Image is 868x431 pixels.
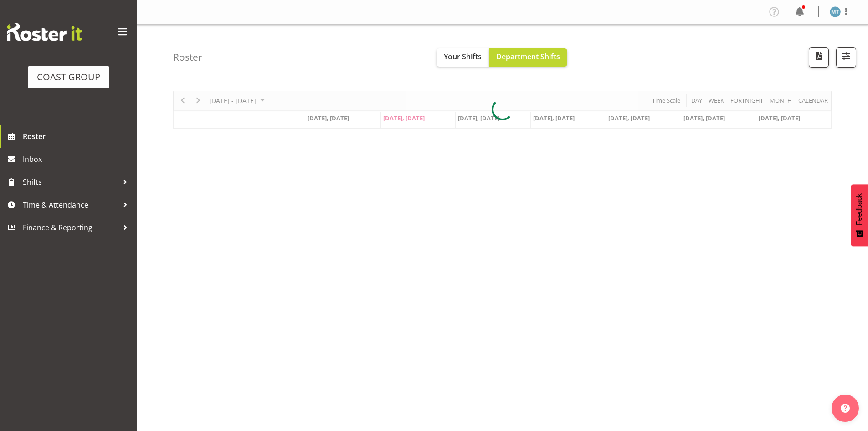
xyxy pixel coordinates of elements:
[836,47,856,68] button: Filter Shifts
[841,404,850,413] img: help-xxl-2.png
[855,193,863,225] span: Feedback
[809,47,829,68] button: Download a PDF of the roster according to the set date range.
[37,70,100,84] div: COAST GROUP
[444,52,482,62] span: Your Shifts
[23,198,118,212] span: Time & Attendance
[851,184,868,246] button: Feedback - Show survey
[23,221,118,234] span: Finance & Reporting
[437,48,489,67] button: Your Shifts
[173,52,202,62] h4: Roster
[830,6,841,17] img: malae-toleafoa1112.jpg
[489,48,567,67] button: Department Shifts
[23,130,132,143] span: Roster
[23,152,132,166] span: Inbox
[23,175,118,189] span: Shifts
[496,52,560,62] span: Department Shifts
[7,23,82,41] img: Rosterit website logo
